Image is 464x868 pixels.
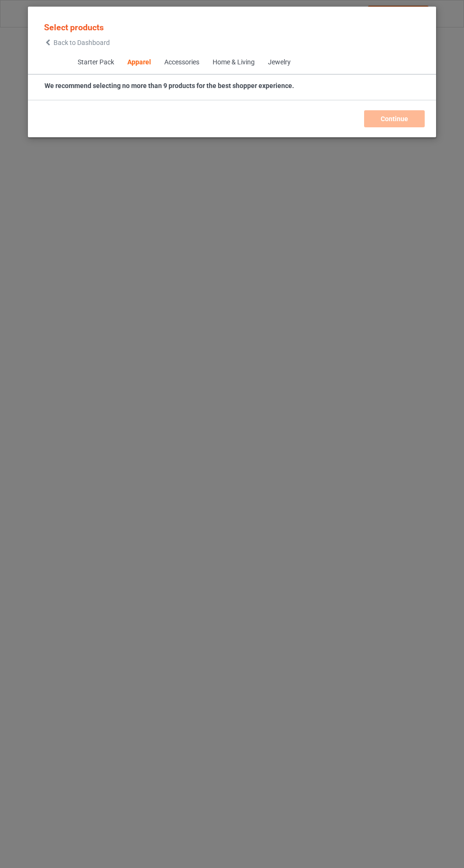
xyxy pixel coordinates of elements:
[44,22,104,32] span: Select products
[45,82,294,89] strong: We recommend selecting no more than 9 products for the best shopper experience.
[54,39,110,46] span: Back to Dashboard
[71,51,120,74] span: Starter Pack
[212,58,254,67] div: Home & Living
[127,58,151,67] div: Apparel
[268,58,290,67] div: Jewelry
[164,58,199,67] div: Accessories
